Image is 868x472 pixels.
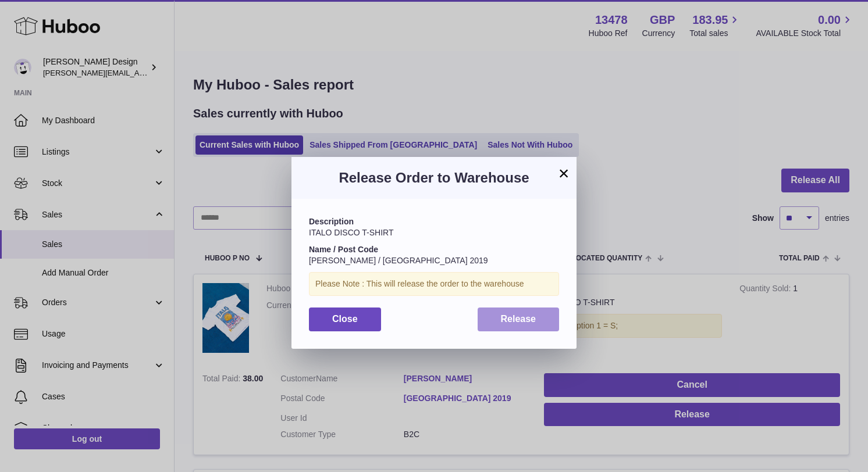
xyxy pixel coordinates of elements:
[309,307,381,331] button: Close
[557,166,571,180] button: ×
[309,245,378,254] strong: Name / Post Code
[332,314,358,324] span: Close
[309,256,488,265] span: [PERSON_NAME] / [GEOGRAPHIC_DATA] 2019
[501,314,536,324] span: Release
[309,228,393,237] span: ITALO DISCO T-SHIRT
[309,272,559,296] div: Please Note : This will release the order to the warehouse
[478,307,560,331] button: Release
[309,217,354,226] strong: Description
[309,169,559,187] h3: Release Order to Warehouse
